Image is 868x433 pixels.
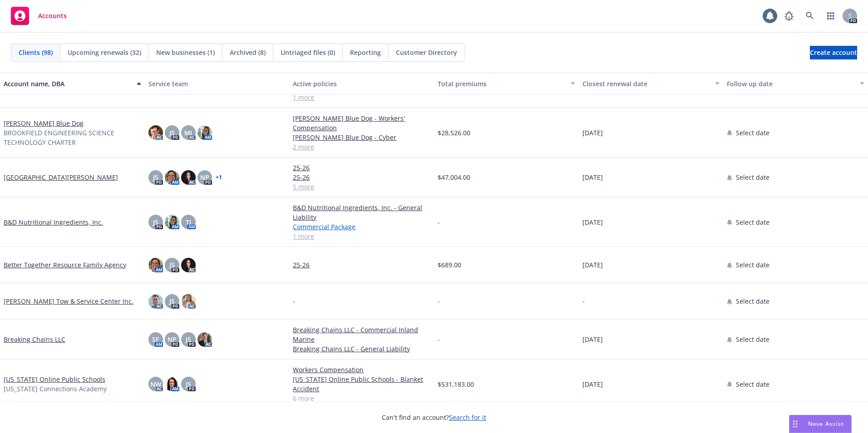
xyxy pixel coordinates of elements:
[293,394,430,403] a: 6 more
[293,133,430,142] a: [PERSON_NAME] Blue Dog - Cyber
[293,113,430,133] a: [PERSON_NAME] Blue Dog - Workers' Compensation
[789,415,852,433] button: Nova Assist
[438,79,565,89] div: Total premiums
[19,48,53,57] span: Clients (98)
[200,172,209,182] span: NP
[293,172,430,182] a: 25-26
[68,48,141,57] span: Upcoming renewals (32)
[293,93,430,102] a: 1 more
[438,172,470,182] span: $47,004.00
[293,79,430,89] div: Active policies
[197,125,212,140] img: photo
[582,128,603,138] span: [DATE]
[181,258,196,272] img: photo
[801,7,819,25] a: Search
[165,377,179,391] img: photo
[582,172,603,182] span: [DATE]
[736,296,769,306] span: Select date
[293,163,430,172] a: 25-26
[181,170,196,185] img: photo
[582,335,603,344] span: [DATE]
[169,296,175,306] span: JS
[736,172,769,182] span: Select date
[7,3,70,29] a: Accounts
[289,73,434,94] button: Active policies
[148,79,286,89] div: Service team
[4,374,105,384] a: [US_STATE] Online Public Schools
[293,231,430,241] a: 1 more
[350,48,381,57] span: Reporting
[438,260,461,270] span: $689.00
[582,217,603,227] span: [DATE]
[822,7,840,25] a: Switch app
[148,294,163,309] img: photo
[582,260,603,270] span: [DATE]
[789,415,801,433] div: Drag to move
[434,73,579,94] button: Total premiums
[186,217,191,227] span: TJ
[156,48,215,57] span: New businesses (1)
[736,260,769,270] span: Select date
[582,296,585,306] span: -
[438,379,474,389] span: $531,183.00
[810,44,857,61] span: Create account
[153,172,158,182] span: JS
[181,294,196,309] img: photo
[293,203,430,222] a: B&D Nutritional Ingredients, Inc. - General Liability
[293,374,430,394] a: [US_STATE] Online Public Schools - Blanket Accident
[449,413,486,422] a: Search for it
[438,128,470,138] span: $28,526.00
[152,335,159,344] span: SF
[184,128,192,138] span: MJ
[4,172,118,182] a: [GEOGRAPHIC_DATA][PERSON_NAME]
[145,73,290,94] button: Service team
[293,344,430,354] a: Breaking Chains LLC - General Liability
[230,48,266,57] span: Archived (8)
[582,379,603,389] span: [DATE]
[165,215,179,229] img: photo
[579,73,724,94] button: Closest renewal date
[4,296,133,306] a: [PERSON_NAME] Tow & Service Center Inc.
[4,79,131,89] div: Account name, DBA
[216,175,222,180] a: + 1
[396,48,457,57] span: Customer Directory
[186,379,191,389] span: JS
[186,335,191,344] span: JS
[153,217,158,227] span: JS
[293,182,430,192] a: 5 more
[293,142,430,152] a: 2 more
[4,260,126,270] a: Better Together Resource Family Agency
[293,296,295,306] span: -
[148,125,163,140] img: photo
[169,260,175,270] span: JS
[4,118,84,128] a: [PERSON_NAME] Blue Dog
[281,48,335,57] span: Untriaged files (0)
[4,384,107,394] span: [US_STATE] Connections Academy
[4,335,65,344] a: Breaking Chains LLC
[382,413,486,422] span: Can't find an account?
[150,379,161,389] span: NW
[293,260,430,270] a: 25-26
[293,222,430,231] a: Commercial Package
[165,170,179,185] img: photo
[736,128,769,138] span: Select date
[727,79,854,89] div: Follow up date
[169,128,175,138] span: JS
[293,325,430,344] a: Breaking Chains LLC - Commercial Inland Marine
[808,420,844,428] span: Nova Assist
[438,296,440,306] span: -
[582,79,710,89] div: Closest renewal date
[736,335,769,344] span: Select date
[810,46,857,59] a: Create account
[438,335,440,344] span: -
[197,332,212,347] img: photo
[723,73,868,94] button: Follow up date
[736,379,769,389] span: Select date
[4,128,141,147] span: BROOKFIELD ENGINEERING SCIENCE TECHNOLOGY CHARTER
[4,217,103,227] a: B&D Nutritional Ingredients, Inc.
